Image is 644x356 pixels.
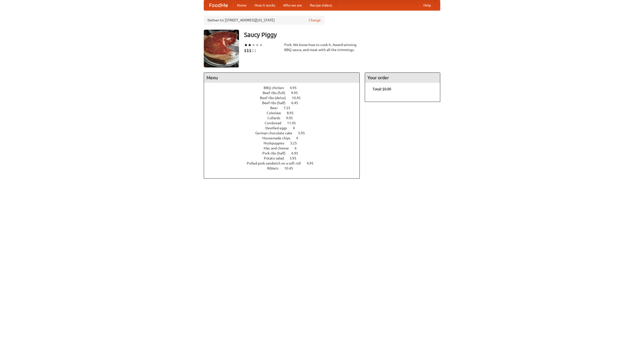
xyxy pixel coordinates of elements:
span: Collards [267,116,285,120]
span: 6.45 [291,101,303,105]
a: Recipe videos [306,0,336,10]
img: angular.jpg [204,30,239,67]
span: 6 [295,146,302,150]
span: 6.95 [291,151,303,155]
span: 10.45 [284,166,298,170]
span: 4.95 [307,161,318,165]
a: How it works [251,0,279,10]
span: German chocolate cake [255,131,297,135]
span: 8.95 [287,111,299,115]
div: Pork. We know how to cook it. Award-winning BBQ sauce, and meat with all the trimmings. [284,42,360,52]
span: 5.95 [298,131,310,135]
li: $ [254,48,257,53]
h4: Your order [365,73,440,83]
span: Beef ribs (full) [263,91,290,95]
li: ★ [252,42,255,48]
b: Total: $0.00 [373,87,391,91]
a: Collards 9.95 [267,116,302,120]
li: $ [244,48,247,53]
span: Devilled eggs [265,126,292,130]
li: $ [249,48,252,53]
li: ★ [244,42,248,48]
span: Mac and cheese [264,146,294,150]
li: ★ [248,42,252,48]
a: Devilled eggs 4 [265,126,304,130]
span: 9.95 [291,91,303,95]
a: Potato salad 3.95 [264,156,306,160]
span: 10.45 [292,96,306,100]
li: $ [247,48,249,53]
span: Beer [270,106,283,110]
span: Housemade chips [262,136,295,140]
span: Beef ribs (delux) [260,96,291,100]
a: Mac and cheese 6 [264,146,306,150]
span: 4 [293,126,300,130]
a: Who we are [279,0,306,10]
span: 4 [296,136,303,140]
li: $ [252,48,254,53]
a: Home [233,0,251,10]
a: Pulled pork sandwich on a soft roll 4.95 [247,161,323,165]
a: Beef ribs (delux) 10.45 [260,96,310,100]
span: Riblets [267,166,284,170]
span: 4.95 [290,86,302,90]
a: BBQ chicken 4.95 [264,86,306,90]
span: BBQ chicken [264,86,289,90]
li: ★ [259,42,263,48]
span: 7.55 [284,106,295,110]
li: ★ [255,42,259,48]
h3: Saucy Piggy [244,30,440,40]
span: Potato salad [264,156,289,160]
span: Pork ribs (half) [262,151,291,155]
a: German chocolate cake 5.95 [255,131,314,135]
span: 11.45 [287,121,301,125]
a: Riblets 10.45 [267,166,302,170]
a: Beef ribs (full) 9.95 [263,91,307,95]
a: Coleslaw 8.95 [267,111,303,115]
a: Beef ribs (half) 6.45 [262,101,307,105]
span: 3.95 [290,156,301,160]
a: Hushpuppies 3.25 [264,141,306,145]
a: Help [419,0,435,10]
a: Beer 7.55 [270,106,300,110]
h4: Menu [204,73,359,83]
span: Cornbread [265,121,286,125]
span: Hushpuppies [264,141,289,145]
a: Housemade chips 4 [262,136,307,140]
div: Deliver to: [STREET_ADDRESS][US_STATE] [204,16,325,25]
span: 9.95 [286,116,298,120]
span: Coleslaw [267,111,286,115]
span: Pulled pork sandwich on a soft roll [247,161,306,165]
a: Change [309,18,321,23]
a: Cornbread 11.45 [265,121,305,125]
span: 3.25 [290,141,302,145]
span: Beef ribs (half) [262,101,291,105]
a: FoodMe [204,0,233,10]
a: Pork ribs (half) 6.95 [262,151,307,155]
